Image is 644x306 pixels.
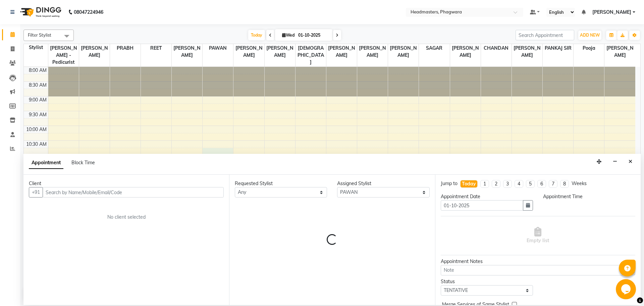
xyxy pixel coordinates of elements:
[515,180,523,188] li: 4
[28,82,48,89] div: 8:30 AM
[578,31,601,40] button: ADD NEW
[43,187,224,198] input: Search by Name/Mobile/Email/Code
[526,180,535,188] li: 5
[28,32,51,38] span: Filter Stylist
[492,180,500,188] li: 2
[29,180,224,187] div: Client
[527,227,549,244] span: Empty list
[626,157,635,167] button: Close
[71,160,95,166] span: Block Time
[79,44,110,59] span: [PERSON_NAME]
[48,44,79,67] span: [PERSON_NAME] - Pedicurist
[296,44,326,67] span: [DEMOGRAPHIC_DATA]
[172,44,202,59] span: [PERSON_NAME]
[141,44,171,52] span: REET
[25,126,48,133] div: 10:00 AM
[74,3,103,21] b: 08047224946
[481,44,512,52] span: CHANDAN
[28,96,48,103] div: 9:00 AM
[357,44,388,59] span: [PERSON_NAME]
[543,193,635,200] div: Appointment Time
[462,180,476,187] div: Today
[388,44,419,59] span: [PERSON_NAME]
[560,180,569,188] li: 8
[28,111,48,118] div: 9:30 AM
[572,180,587,187] div: Weeks
[441,200,523,211] input: yyyy-mm-dd
[28,67,48,74] div: 8:00 AM
[616,279,637,299] iframe: chat widget
[233,44,264,59] span: [PERSON_NAME]
[45,214,208,221] div: No client selected
[24,44,48,51] div: Stylist
[29,157,63,169] span: Appointment
[326,44,357,59] span: [PERSON_NAME]
[480,180,489,188] li: 1
[441,180,458,187] div: Jump to
[296,30,330,40] input: 2025-10-01
[537,180,546,188] li: 6
[337,180,429,187] div: Assigned Stylist
[450,44,481,59] span: [PERSON_NAME]
[441,193,533,200] div: Appointment Date
[110,44,141,52] span: PRABH
[248,30,265,40] span: Today
[235,180,327,187] div: Requested Stylist
[549,180,557,188] li: 7
[592,9,631,16] span: [PERSON_NAME]
[25,141,48,148] div: 10:30 AM
[203,44,233,52] span: PAWAN
[503,180,512,188] li: 3
[441,258,635,265] div: Appointment Notes
[441,278,533,285] div: Status
[280,33,296,38] span: Wed
[265,44,295,59] span: [PERSON_NAME]
[17,3,63,21] img: logo
[543,44,573,52] span: PANKAJ SIR
[516,30,574,40] input: Search Appointment
[29,187,43,198] button: +91
[419,44,449,52] span: SAGAR
[512,44,542,59] span: [PERSON_NAME]
[604,44,635,59] span: [PERSON_NAME]
[580,33,600,38] span: ADD NEW
[574,44,604,52] span: pooja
